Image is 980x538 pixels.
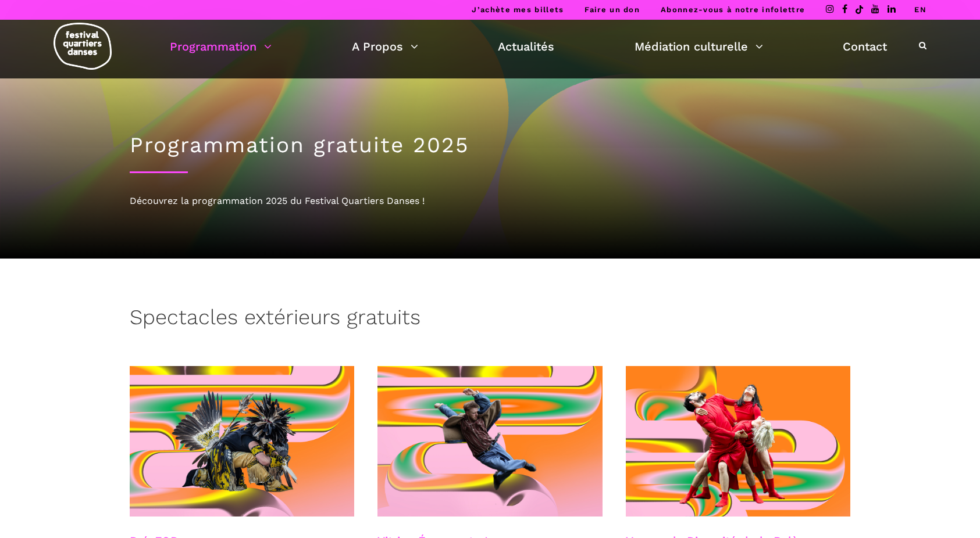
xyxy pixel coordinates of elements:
a: Médiation culturelle [635,37,763,56]
a: A Propos [352,37,418,56]
a: Programmation [170,37,272,56]
div: Découvrez la programmation 2025 du Festival Quartiers Danses ! [130,193,851,209]
a: Abonnez-vous à notre infolettre [661,5,805,14]
a: J’achète mes billets [472,5,564,14]
a: EN [914,5,926,14]
img: logo-fqd-med [54,23,112,70]
h1: Programmation gratuite 2025 [130,132,851,158]
a: Actualités [498,37,554,56]
h3: Spectacles extérieurs gratuits [130,305,420,334]
a: Contact [843,37,887,56]
a: Faire un don [585,5,640,14]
